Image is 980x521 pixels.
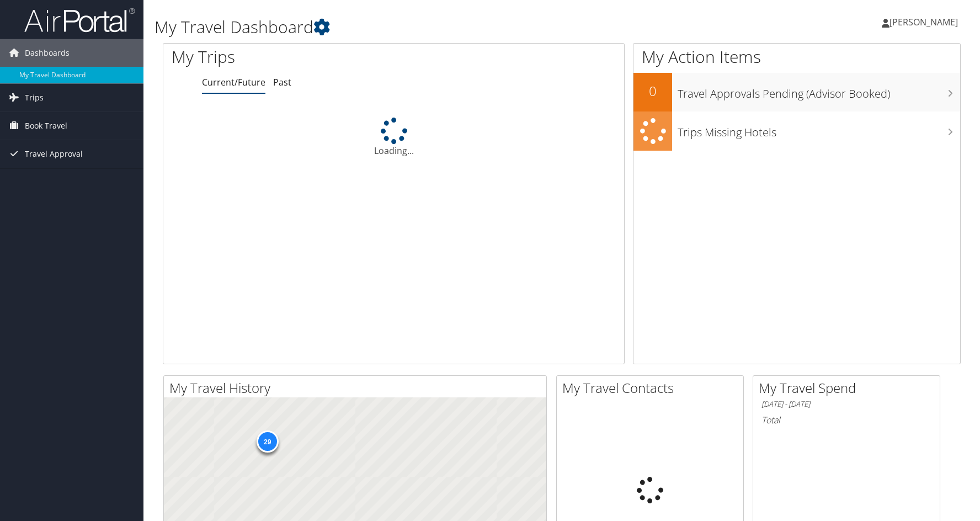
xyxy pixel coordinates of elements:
[759,379,940,397] h2: My Travel Spend
[633,73,960,111] a: 0Travel Approvals Pending (Advisor Booked)
[25,84,44,111] span: Trips
[24,7,135,33] img: airportal-logo.png
[633,45,960,68] h1: My Action Items
[163,118,624,157] div: Loading...
[633,82,672,100] h2: 0
[256,430,278,453] div: 29
[169,379,546,397] h2: My Travel History
[155,15,697,39] h1: My Travel Dashboard
[273,76,291,88] a: Past
[562,379,743,397] h2: My Travel Contacts
[25,39,70,67] span: Dashboards
[761,399,931,410] h6: [DATE] - [DATE]
[890,16,958,28] span: [PERSON_NAME]
[25,140,83,168] span: Travel Approval
[172,45,424,68] h1: My Trips
[633,111,960,151] a: Trips Missing Hotels
[761,414,931,426] h6: Total
[678,119,960,140] h3: Trips Missing Hotels
[25,112,67,140] span: Book Travel
[678,81,960,102] h3: Travel Approvals Pending (Advisor Booked)
[202,76,265,88] a: Current/Future
[882,6,969,39] a: [PERSON_NAME]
